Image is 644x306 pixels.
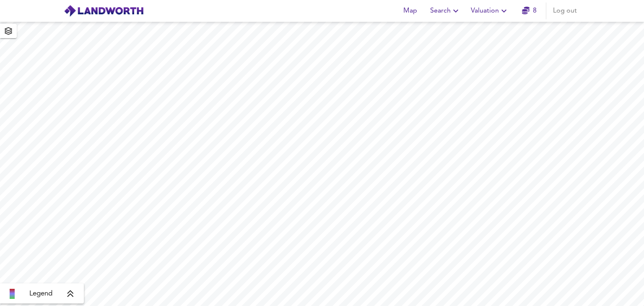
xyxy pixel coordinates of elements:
span: Search [430,5,461,17]
button: Search [427,3,464,19]
span: Legend [29,289,52,299]
button: Map [397,3,423,19]
button: 8 [516,3,543,19]
img: logo [64,5,144,17]
span: Valuation [471,5,509,17]
a: 8 [522,5,537,17]
button: Log out [550,3,580,19]
span: Map [400,5,420,17]
span: Log out [553,5,577,17]
button: Valuation [467,3,512,19]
